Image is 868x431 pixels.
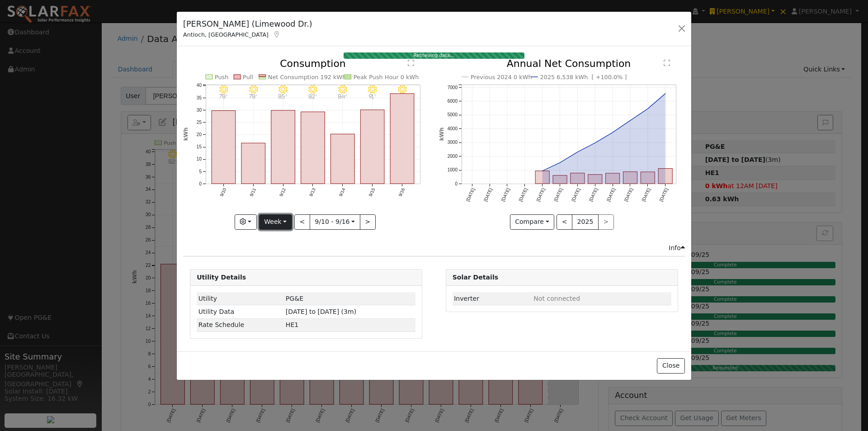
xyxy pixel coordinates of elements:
[465,187,476,202] text: [DATE]
[506,58,631,69] text: Annual Net Consumption
[533,295,580,302] span: ID: null, authorized: None
[286,308,356,315] span: [DATE] to [DATE] (3m)
[669,243,685,253] div: Info
[271,111,295,184] rect: onclick=""
[280,58,346,69] text: Consumption
[535,187,546,202] text: [DATE]
[212,111,236,184] rect: onclick=""
[197,274,246,281] strong: Utility Details
[197,157,202,162] text: 10
[197,120,202,125] text: 25
[641,172,655,184] rect: onclick=""
[286,295,303,302] span: ID: 17296602, authorized: 09/18/25
[365,94,381,99] p: 91°
[279,85,288,94] i: 9/12 - MostlyClear
[447,99,458,104] text: 6000
[641,187,651,202] text: [DATE]
[553,187,563,202] text: [DATE]
[439,128,445,141] text: kWh
[540,74,627,81] text: 2025 6,538 kWh [ +100.0% ]
[278,187,287,198] text: 9/12
[605,174,619,184] rect: onclick=""
[241,143,265,184] rect: onclick=""
[215,74,229,81] text: Push
[219,187,227,198] text: 9/10
[245,94,261,99] p: 78°
[368,187,376,198] text: 9/15
[197,318,284,332] td: Rate Schedule
[576,151,579,154] circle: onclick=""
[664,92,667,95] circle: onclick=""
[447,154,458,159] text: 2000
[593,141,597,145] circle: onclick=""
[268,74,346,81] text: Net Consumption 192 kWh
[197,305,284,318] td: Utility Data
[219,85,228,94] i: 9/10 - Clear
[308,85,317,94] i: 9/13 - MostlyClear
[553,175,567,184] rect: onclick=""
[368,85,377,94] i: 9/15 - Clear
[391,94,415,184] rect: onclick=""
[623,172,637,184] rect: onclick=""
[305,94,321,99] p: 82°
[360,214,376,230] button: >
[447,85,458,90] text: 7000
[557,214,572,230] button: <
[518,187,528,202] text: [DATE]
[398,187,406,198] text: 9/16
[249,85,258,94] i: 9/11 - MostlyClear
[197,108,202,113] text: 30
[249,187,257,198] text: 9/11
[199,169,202,174] text: 5
[611,131,614,134] circle: onclick=""
[361,110,385,184] rect: onclick=""
[658,187,669,202] text: [DATE]
[344,52,524,59] div: Retrieving data...
[301,112,325,184] rect: onclick=""
[455,181,458,186] text: 0
[286,321,298,328] span: W
[216,94,231,99] p: 78°
[183,31,269,38] span: Antioch, [GEOGRAPHIC_DATA]
[571,173,585,184] rect: onclick=""
[308,187,316,198] text: 9/13
[354,74,419,81] text: Peak Push Hour 0 kWh
[331,134,355,184] rect: onclick=""
[657,358,684,374] button: Close
[398,85,407,94] i: 9/16 - Clear
[338,85,347,94] i: 9/14 - MostlyClear
[471,74,532,81] text: Previous 2024 0 kWh
[558,161,561,165] circle: onclick=""
[259,214,292,230] button: Week
[183,128,189,141] text: kWh
[572,214,599,230] button: 2025
[197,83,202,88] text: 40
[197,292,284,305] td: Utility
[588,187,599,202] text: [DATE]
[294,214,310,230] button: <
[199,181,202,186] text: 0
[540,169,544,173] circle: onclick=""
[197,133,202,137] text: 20
[447,140,458,145] text: 3000
[197,145,202,150] text: 15
[447,126,458,131] text: 4000
[453,292,532,305] td: Inverter
[338,187,346,198] text: 9/14
[408,59,414,66] text: 
[275,94,291,99] p: 85°
[535,171,549,184] rect: onclick=""
[664,59,670,66] text: 
[606,187,616,202] text: [DATE]
[447,113,458,118] text: 5000
[197,95,202,100] text: 35
[623,187,633,202] text: [DATE]
[571,187,581,202] text: [DATE]
[447,168,458,173] text: 1000
[588,175,602,184] rect: onclick=""
[510,214,555,230] button: Compare
[628,119,632,123] circle: onclick=""
[310,214,360,230] button: 9/10 - 9/16
[646,107,650,111] circle: onclick=""
[500,187,510,202] text: [DATE]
